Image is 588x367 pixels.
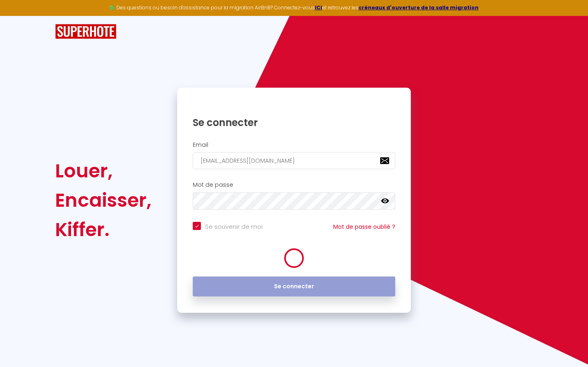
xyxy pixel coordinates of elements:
div: Encaisser, [55,186,151,215]
h2: Email [193,141,395,148]
button: Se connecter [193,276,395,297]
input: Ton Email [193,152,395,169]
a: ICI [315,4,322,11]
div: Kiffer. [55,215,151,244]
a: créneaux d'ouverture de la salle migration [359,4,479,11]
div: Louer, [55,156,151,186]
button: Ouvrir le widget de chat LiveChat [7,3,31,28]
a: Mot de passe oublié ? [333,223,395,231]
h1: Se connecter [193,116,395,129]
h2: Mot de passe [193,181,395,188]
img: SuperHote logo [55,24,116,39]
